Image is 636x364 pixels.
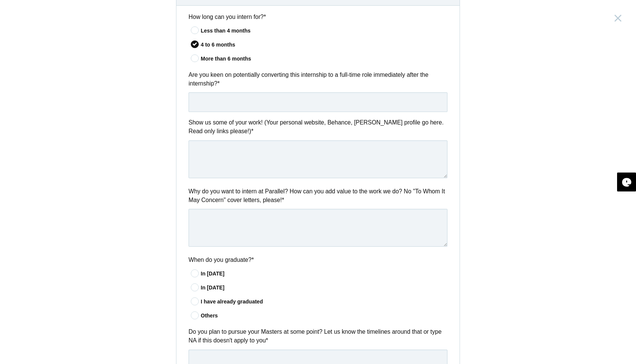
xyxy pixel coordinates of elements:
label: Why do you want to intern at Parallel? How can you add value to the work we do? No "To Whom It Ma... [189,187,447,205]
div: More than 6 months [201,55,447,63]
label: How long can you intern for? [189,12,447,21]
label: When do you graduate? [189,255,447,264]
label: Show us some of your work! (Your personal website, Behance, [PERSON_NAME] profile go here. Read o... [189,118,447,136]
label: Do you plan to pursue your Masters at some point? Let us know the timelines around that or type N... [189,327,447,345]
div: Less than 4 months [201,27,447,35]
div: 4 to 6 months [201,41,447,49]
div: In [DATE] [201,284,447,292]
div: I have already graduated [201,298,447,306]
div: In [DATE] [201,270,447,278]
div: Others [201,312,447,320]
label: Are you keen on potentially converting this internship to a full-time role immediately after the ... [189,70,447,88]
